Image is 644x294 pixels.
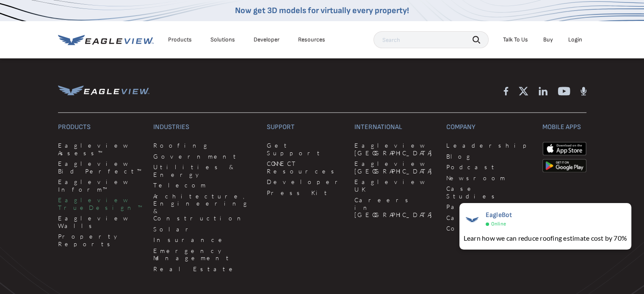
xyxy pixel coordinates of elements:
input: Search [373,31,489,48]
a: Solar [153,225,257,233]
a: Eagleview Walls [58,214,144,229]
a: Case Studies [446,185,532,200]
a: Real Estate [153,265,257,273]
a: Blog [446,153,532,160]
h3: Company [446,123,532,132]
a: Eagleview Bid Perfect™ [58,160,144,175]
a: Developer [254,36,279,44]
a: Utilities & Energy [153,163,257,178]
a: Eagleview Assess™ [58,142,144,157]
img: apple-app-store.png [542,142,586,155]
a: Eagleview [GEOGRAPHIC_DATA] [354,142,436,157]
a: Property Reports [58,233,144,247]
img: EagleBot [464,211,481,228]
span: EagleBot [486,211,512,219]
a: Buy [543,36,553,44]
h3: Mobile Apps [542,123,586,132]
a: CONNECT Resources [267,160,344,175]
a: Emergency Management [153,247,257,262]
img: google-play-store_b9643a.png [542,159,586,173]
a: Eagleview [GEOGRAPHIC_DATA] [354,160,436,175]
div: Resources [298,36,325,44]
a: Government [153,153,257,160]
a: Careers [446,214,532,222]
a: Leadership [446,142,532,149]
a: Telecom [153,181,257,189]
a: Now get 3D models for virtually every property! [235,5,409,16]
a: Partners [446,203,532,211]
a: Roofing [153,142,257,149]
a: Architecture, Engineering & Construction [153,192,257,222]
div: Login [568,36,582,44]
span: Online [491,221,506,227]
a: Podcast [446,163,532,171]
a: Eagleview Inform™ [58,178,144,193]
a: Newsroom [446,174,532,182]
h3: Products [58,123,144,132]
a: Get Support [267,142,344,157]
div: Learn how we can reduce roofing estimate cost by 70% [464,233,627,243]
h3: Industries [153,123,257,132]
a: Contact [446,225,532,232]
div: Talk To Us [503,36,528,44]
a: Developer [267,178,344,186]
div: Solutions [210,36,235,44]
a: Careers in [GEOGRAPHIC_DATA] [354,196,436,219]
a: Eagleview TrueDesign™ [58,196,144,211]
h3: Support [267,123,344,132]
a: Press Kit [267,189,344,197]
div: Products [168,36,192,44]
a: Eagleview UK [354,178,436,193]
h3: International [354,123,436,132]
a: Insurance [153,236,257,244]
